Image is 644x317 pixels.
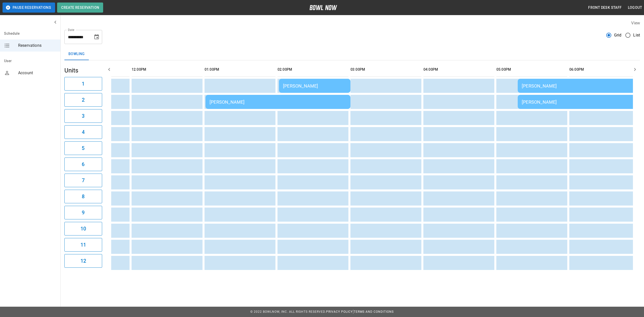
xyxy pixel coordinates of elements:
h6: 3 [82,112,85,120]
button: Choose date, selected date is Aug 23, 2025 [92,32,102,42]
label: View [631,21,640,25]
button: Create Reservation [57,3,103,13]
button: 9 [64,206,102,219]
h6: 10 [80,225,86,233]
button: Logout [626,3,644,12]
h6: 2 [82,96,85,104]
h5: Units [64,66,102,74]
button: 8 [64,190,102,203]
button: 2 [64,93,102,107]
span: © 2022 BowlNow, Inc. All Rights Reserved. [250,310,326,313]
th: 02:00PM [277,62,348,77]
a: Terms and Conditions [354,310,394,313]
button: 3 [64,109,102,123]
h6: 12 [80,257,86,265]
h6: 11 [80,241,86,249]
button: 1 [64,77,102,91]
th: 12:00PM [132,62,203,77]
button: 6 [64,157,102,171]
h6: 5 [82,144,85,152]
h6: 4 [82,128,85,136]
h6: 6 [82,160,85,168]
button: 12 [64,254,102,268]
a: Privacy Policy [326,310,353,313]
div: [PERSON_NAME] [210,99,346,105]
button: Front Desk Staff [586,3,624,12]
h6: 1 [82,80,85,88]
span: List [633,32,640,38]
h6: 8 [82,192,85,201]
button: Bowling [64,48,89,60]
th: 01:00PM [205,62,275,77]
button: 4 [64,125,102,139]
button: 5 [64,141,102,155]
button: 11 [64,238,102,252]
button: 7 [64,174,102,187]
span: Grid [614,32,622,38]
button: Pause Reservations [3,3,55,13]
span: Account [18,70,56,76]
div: [PERSON_NAME] [283,83,346,89]
img: logo [309,5,337,10]
div: inventory tabs [64,48,640,60]
h6: 9 [82,209,85,217]
button: 10 [64,222,102,235]
span: Reservations [18,43,56,49]
h6: 7 [82,176,85,184]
